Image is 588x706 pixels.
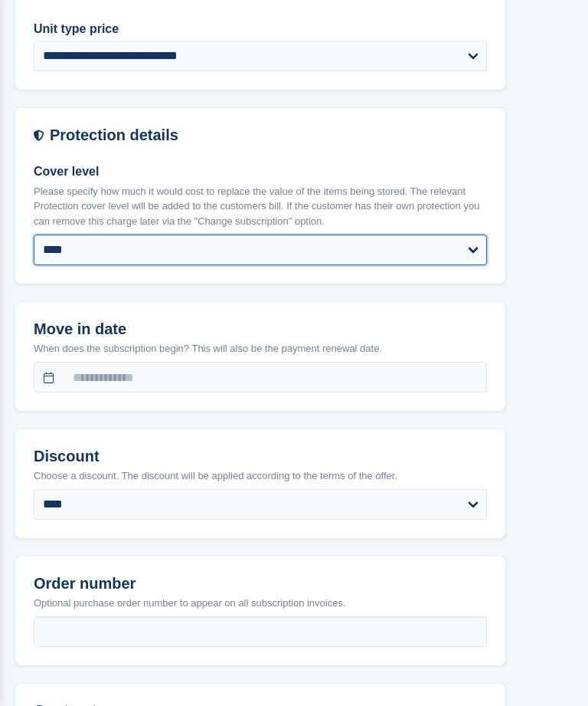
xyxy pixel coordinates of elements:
h2: Discount [34,448,487,465]
h2: Protection details [50,126,487,144]
h2: Order number [34,575,487,593]
p: Please specify how much it would cost to replace the value of the items being stored. The relevan... [34,184,487,229]
h2: Move in date [34,320,487,338]
img: insurance-details-icon-731ffda60807649b61249b889ba3c5e2b5c27d34e2e1fb37a309f0fde93ff34a.svg [34,126,44,144]
p: Choose a discount. The discount will be applied according to the terms of the offer. [34,468,487,484]
label: Cover level [34,163,487,181]
p: Optional purchase order number to appear on all subscription invoices. [34,596,487,611]
label: Unit type price [34,20,487,38]
p: When does the subscription begin? This will also be the payment renewal date. [34,341,487,356]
